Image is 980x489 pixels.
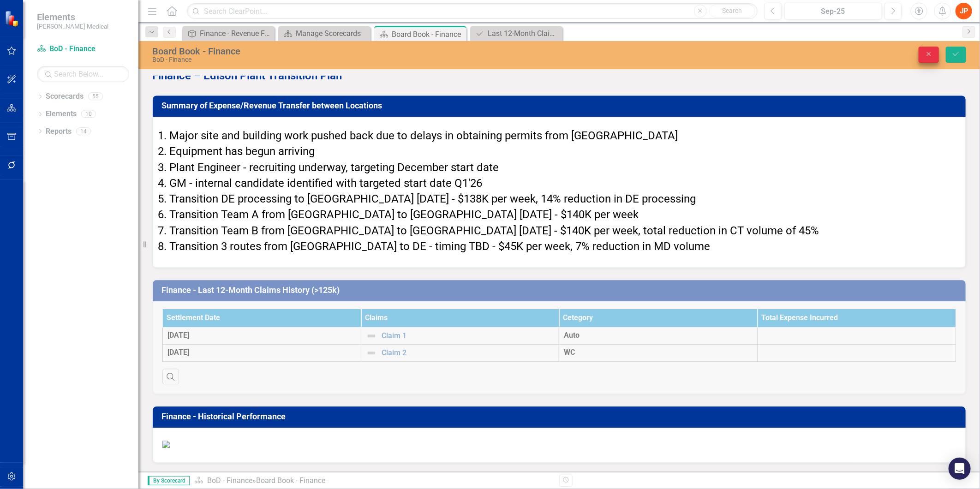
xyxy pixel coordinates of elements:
span: Major site and building work pushed back due to delays in obtaining permits from [GEOGRAPHIC_DATA] [169,129,678,142]
span: Transition Team A from [GEOGRAPHIC_DATA] to [GEOGRAPHIC_DATA] [DATE] - $140K per week [169,208,639,221]
div: BoD - Finance [152,56,611,63]
span: By Scorecard [148,476,190,485]
p: {[o716626][custom274661]} [2,2,791,13]
img: mceclip0%20v40.png [162,441,170,448]
div: 10 [81,110,96,118]
small: [PERSON_NAME] Medical [37,23,108,30]
div: 55 [88,93,103,101]
div: Sep-25 [788,6,879,17]
span: Search [722,7,742,14]
img: ClearPoint Strategy [5,11,21,27]
span: Transition Team B from [GEOGRAPHIC_DATA] to [GEOGRAPHIC_DATA] [DATE] - $140K per week, total redu... [169,224,819,237]
input: Search ClearPoint... [187,3,758,19]
a: Last 12-Month Claims History (>125k) [472,28,560,39]
span: Equipment has begun arriving [169,145,315,158]
button: JP [956,3,972,19]
input: Search Below... [37,66,129,82]
span: Plant Engineer - recruiting underway, targeting December start date [169,161,499,174]
span: GM - internal candidate identified with targeted start date Q1'26 [169,177,482,190]
div: Manage Scorecards [296,28,368,39]
a: Reports [46,126,72,137]
h3: Finance - Historical Performance [161,412,960,421]
a: Elements [46,109,77,119]
a: BoD - Finance [37,44,129,54]
div: Board Book - Finance [256,476,325,485]
button: Search [709,5,755,18]
div: Board Book - Finance [152,46,611,56]
a: Manage Scorecards [281,28,368,39]
div: Open Intercom Messenger [949,458,971,480]
a: Scorecards [46,91,84,102]
span: Transition 3 routes from [GEOGRAPHIC_DATA] to DE - timing TBD - $45K per week, 7% reduction in MD... [169,240,710,253]
a: Finance - Revenue Forecast by Source (Table) [185,28,272,39]
div: Last 12-Month Claims History (>125k) [488,28,560,39]
span: Transition DE processing to [GEOGRAPHIC_DATA] [DATE] - $138K per week, 14% reduction in DE proces... [169,192,696,205]
span: Elements [37,12,108,23]
strong: Finance – Edison Plant Transition Plan [152,69,342,82]
div: Finance - Revenue Forecast by Source (Table) [200,28,272,39]
a: BoD - Finance [207,476,252,485]
h3: Summary of Expense/Revenue Transfer between Locations [161,101,960,110]
div: » [194,476,552,486]
div: 14 [76,127,91,135]
div: Board Book - Finance [392,29,464,40]
button: Sep-25 [784,3,882,19]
